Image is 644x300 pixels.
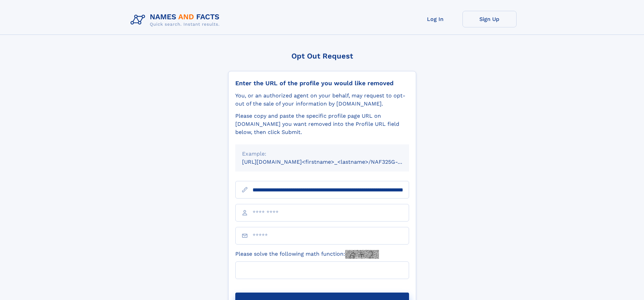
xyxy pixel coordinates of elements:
[462,11,517,27] a: Sign Up
[408,11,462,27] a: Log In
[235,92,409,108] div: You, or an authorized agent on your behalf, may request to opt-out of the sale of your informatio...
[228,52,416,60] div: Opt Out Request
[242,159,422,165] small: [URL][DOMAIN_NAME]<firstname>_<lastname>/NAF325G-xxxxxxxx
[235,112,409,136] div: Please copy and paste the specific profile page URL on [DOMAIN_NAME] you want removed into the Pr...
[235,250,379,259] label: Please solve the following math function:
[235,79,409,87] div: Enter the URL of the profile you would like removed
[242,150,402,158] div: Example:
[128,11,225,29] img: Logo Names and Facts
